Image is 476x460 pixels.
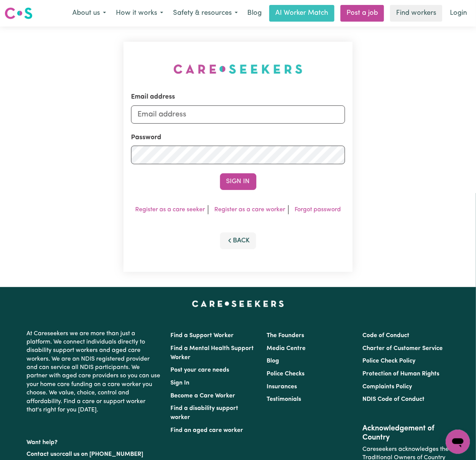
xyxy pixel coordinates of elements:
a: Code of Conduct [362,333,409,339]
iframe: Button to launch messaging window [446,430,470,454]
a: Contact us [27,451,57,457]
input: Email address [131,105,345,124]
a: Careseekers home page [192,301,284,307]
a: Register as a care seeker [135,207,205,213]
a: Post your care needs [171,367,229,373]
a: Complaints Policy [362,384,412,390]
a: Insurances [267,384,297,390]
p: Want help? [27,435,162,447]
a: NDIS Code of Conduct [362,396,424,402]
a: Sign In [171,380,190,386]
h2: Acknowledgement of Country [362,424,449,442]
button: Safety & resources [168,5,243,21]
label: Email address [131,92,175,102]
a: Testimonials [267,396,301,402]
a: Police Check Policy [362,358,415,364]
button: Sign In [220,173,256,190]
button: Back [220,232,256,249]
img: Careseekers logo [5,6,33,20]
label: Password [131,133,161,143]
a: Find a Mental Health Support Worker [171,345,254,361]
a: The Founders [267,333,304,339]
a: Blog [267,358,279,364]
a: Forgot password [295,207,341,213]
a: Login [445,5,471,22]
a: Post a job [340,5,384,22]
a: Careseekers logo [5,5,33,22]
a: Register as a care worker [214,207,285,213]
a: Media Centre [267,345,306,352]
a: AI Worker Match [269,5,334,22]
p: At Careseekers we are more than just a platform. We connect individuals directly to disability su... [27,327,162,418]
a: Find workers [390,5,442,22]
a: Charter of Customer Service [362,345,443,352]
a: Become a Care Worker [171,393,236,399]
a: Protection of Human Rights [362,371,439,377]
a: Blog [243,5,266,22]
button: About us [67,5,111,21]
a: call us on [PHONE_NUMBER] [62,451,144,457]
a: Find a disability support worker [171,405,239,421]
a: Police Checks [267,371,304,377]
button: How it works [111,5,168,21]
a: Find an aged care worker [171,427,243,433]
a: Find a Support Worker [171,333,234,339]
